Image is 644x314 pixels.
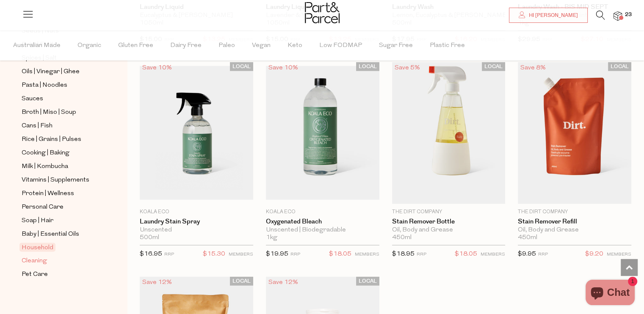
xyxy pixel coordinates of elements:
span: Cleaning [22,256,47,266]
span: 450ml [392,234,412,242]
small: MEMBERS [607,252,631,257]
span: Vegan [252,31,271,61]
a: Cans | Fish [22,121,99,131]
a: Pet Care [22,269,99,280]
a: Oils | Vinegar | Ghee [22,66,99,77]
a: Household [22,242,99,253]
a: Hi [PERSON_NAME] [509,8,588,23]
span: Sauces [22,94,43,104]
span: $16.95 [140,251,162,257]
span: Australian Made [13,31,61,61]
p: Koala Eco [140,208,253,216]
p: The Dirt Company [518,208,631,216]
small: MEMBERS [481,252,505,257]
span: Personal Care [22,202,64,212]
span: LOCAL [230,62,253,71]
div: Oil, Body and Grease [518,226,631,234]
p: The Dirt Company [392,208,506,216]
span: Soap | Hair [22,216,53,226]
span: 450ml [518,234,537,242]
span: Milk | Kombucha [22,162,68,172]
span: Gluten Free [118,31,153,61]
a: Cooking | Baking [22,148,99,158]
a: Baby | Essential Oils [22,229,99,240]
span: Sugar Free [379,31,413,61]
small: MEMBERS [355,252,379,257]
small: RRP [290,252,300,257]
span: $18.05 [455,249,477,260]
span: Cooking | Baking [22,148,69,158]
div: Save 10% [140,62,174,74]
a: Laundry Stain Spray [140,218,253,226]
span: Dairy Free [170,31,202,61]
small: RRP [538,252,548,257]
span: Pasta | Noodles [22,80,67,91]
span: $19.95 [266,251,288,257]
a: 23 [614,11,622,20]
a: Personal Care [22,202,99,212]
a: Broth | Miso | Soup [22,107,99,118]
img: Oxygenated Bleach [266,66,379,200]
img: Stain Remover Refill [518,62,631,204]
small: RRP [417,252,426,257]
div: Save 10% [266,62,301,74]
span: $15.30 [203,249,225,260]
div: Oil, Body and Grease [392,226,506,234]
a: Stain Remover Bottle [392,218,506,226]
div: Unscented | Biodegradable [266,226,379,234]
div: Save 8% [518,62,548,74]
p: Koala Eco [266,208,379,216]
span: LOCAL [356,277,379,286]
span: LOCAL [608,62,631,71]
span: Protein | Wellness [22,189,74,199]
small: MEMBERS [229,252,253,257]
span: Vitamins | Supplements [22,175,89,185]
span: Keto [287,31,302,61]
a: Pasta | Noodles [22,80,99,91]
span: Household [19,243,55,252]
div: Save 5% [392,62,423,74]
a: Oxygenated Bleach [266,218,379,226]
div: Unscented [140,226,253,234]
a: Vitamins | Supplements [22,175,99,185]
span: Baby | Essential Oils [22,229,79,240]
span: Low FODMAP [319,31,362,61]
span: LOCAL [230,277,253,286]
span: $9.95 [518,251,536,257]
span: 23 [623,11,634,19]
span: Organic [77,31,101,61]
img: Part&Parcel [305,2,340,23]
span: Oils | Vinegar | Ghee [22,67,80,77]
span: Broth | Miso | Soup [22,107,76,118]
span: Cans | Fish [22,121,53,131]
a: Cleaning [22,256,99,266]
a: Sauces [22,94,99,104]
span: LOCAL [482,62,505,71]
span: Hi [PERSON_NAME] [527,12,578,19]
inbox-online-store-chat: Shopify online store chat [583,280,637,307]
a: Stain Remover Refill [518,218,631,226]
a: Protein | Wellness [22,188,99,199]
a: Rice | Grains | Pulses [22,134,99,145]
div: Save 12% [140,277,174,288]
span: 500ml [140,234,159,242]
span: Rice | Grains | Pulses [22,135,81,145]
span: LOCAL [356,62,379,71]
small: RRP [164,252,174,257]
img: Stain Remover Bottle [392,62,506,204]
img: Laundry Stain Spray [140,66,253,200]
span: Plastic Free [430,31,465,61]
span: Paleo [218,31,235,61]
span: Pet Care [22,270,48,280]
span: $18.95 [392,251,415,257]
span: $18.05 [329,249,351,260]
span: $9.20 [585,249,603,260]
a: Soap | Hair [22,215,99,226]
div: Save 12% [266,277,301,288]
a: Milk | Kombucha [22,161,99,172]
span: 1kg [266,234,277,242]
